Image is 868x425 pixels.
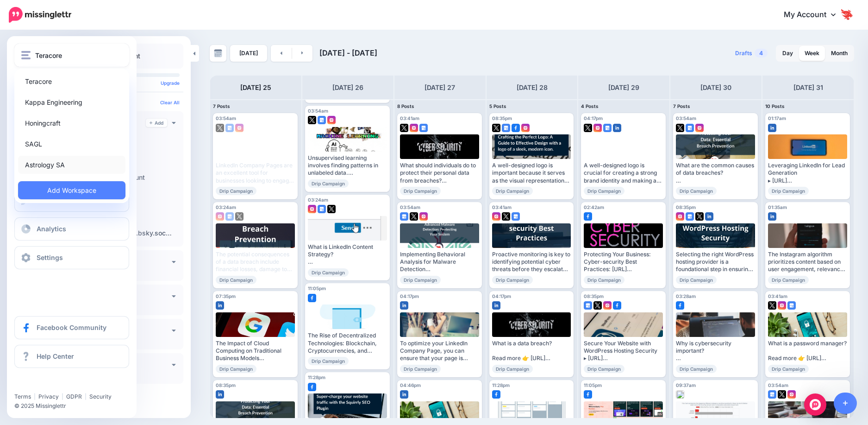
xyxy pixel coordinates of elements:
[676,365,717,373] span: Drip Campaign
[332,82,363,93] h4: [DATE] 26
[14,44,129,67] button: Teracore
[216,124,224,132] img: twitter-square.png
[613,301,621,310] img: facebook-square.png
[676,382,696,388] span: 09:37am
[216,204,236,210] span: 03:24am
[584,162,663,184] div: A well-designed logo is crucial for creating a strong brand identity and making a lasting impress...
[146,119,167,127] a: Add
[778,390,786,399] img: twitter-square.png
[400,293,419,299] span: 04:17pm
[216,382,236,388] span: 08:35pm
[216,115,236,121] span: 03:54am
[584,212,592,221] img: facebook-square.png
[676,212,684,221] img: instagram-square.png
[400,187,441,195] span: Drip Campaign
[777,46,799,61] a: Day
[18,181,125,199] a: Add Workspace
[89,393,112,400] a: Security
[400,340,479,362] div: To optimize your LinkedIn Company Page, you can ensure that your page is complete with a compelli...
[676,340,755,362] div: Why is cybersecurity important? Read more 👉 [URL] #WebsiteSecurity #Malware #OnlineSecurity
[308,285,326,291] span: 11:05pm
[225,124,234,132] img: google_business-square.png
[492,212,500,221] img: instagram-square.png
[14,246,129,269] a: Settings
[18,156,125,174] a: Astrology SA
[327,205,336,213] img: twitter-square.png
[240,82,271,93] h4: [DATE] 25
[512,124,520,132] img: facebook-square.png
[768,251,847,273] div: The Instagram algorithm prioritizes content based on user engagement, relevance, and relationship...
[308,243,387,266] div: What is LinkedIn Content Strategy? Read more 👉 [URL] #LinkedIn #Marketing #Website #Hosting #AllI...
[492,340,571,362] div: What is a data breach? Read more 👉 [URL] #Security #OnlineSecurity #DataBreaches #Website #Hostin...
[768,301,776,310] img: twitter-square.png
[492,251,571,273] div: Proactive monitoring is key to identifying potential cyber threats before they escalate into sign...
[705,212,713,221] img: linkedin-square.png
[400,390,408,399] img: linkedin-square.png
[18,135,125,153] a: SAGL
[825,46,853,61] a: Month
[318,205,326,213] img: google_business-square.png
[676,251,755,273] div: Selecting the right WordPress hosting provider is a foundational step in ensuring your website's ...
[400,365,441,373] span: Drip Campaign
[584,340,663,362] div: Secure Your Website with WordPress Hosting Security ▸ [URL] #Wordpress #WebsiteMaintenance #Hosti...
[318,116,326,124] img: google_business-square.png
[62,393,63,400] span: |
[768,276,809,284] span: Drip Campaign
[492,187,533,195] span: Drip Campaign
[492,365,533,373] span: Drip Campaign
[676,187,717,195] span: Drip Campaign
[308,374,325,380] span: 11:28pm
[214,49,222,57] img: calendar-grey-darker.png
[686,124,694,132] img: google_business-square.png
[14,401,135,411] li: © 2025 Missinglettr
[584,187,624,195] span: Drip Campaign
[676,293,696,299] span: 03:28am
[425,82,455,93] h4: [DATE] 27
[768,382,788,388] span: 03:54am
[593,124,602,132] img: instagram-square.png
[492,115,512,121] span: 08:35pm
[603,301,612,310] img: instagram-square.png
[581,103,599,109] span: 4 Posts
[676,124,684,132] img: twitter-square.png
[216,340,295,362] div: The Impact of Cloud Computing on Traditional Business Models Read more 👉 [URL] #GoogleDrive #Micr...
[768,115,786,121] span: 01:17am
[225,212,234,221] img: google_business-square.png
[768,390,776,399] img: google_business-square.png
[686,212,694,221] img: google_business-square.png
[695,212,704,221] img: twitter-square.png
[37,324,106,331] span: Facebook Community
[512,212,520,221] img: google_business-square.png
[492,204,512,210] span: 03:41am
[35,50,62,61] span: Teracore
[695,124,704,132] img: instagram-square.png
[768,162,847,184] div: Leveraging LinkedIn for Lead Generation ▸ [URL] #LinkedIn #LeadGeneration #Website #Hosting #Deve...
[676,301,684,310] img: facebook-square.png
[700,82,731,93] h4: [DATE] 30
[397,103,414,109] span: 8 Posts
[730,45,773,62] a: Drafts4
[400,301,408,310] img: linkedin-square.png
[216,276,256,284] span: Drip Campaign
[9,7,71,23] img: Missinglettr
[768,204,787,210] span: 01:35am
[608,82,639,93] h4: [DATE] 29
[584,382,602,388] span: 11:05pm
[14,217,129,241] a: Analytics
[584,293,604,299] span: 08:35pm
[400,204,420,210] span: 03:54am
[308,383,316,391] img: facebook-square.png
[768,124,776,132] img: linkedin-square.png
[584,115,603,121] span: 04:17pm
[502,212,510,221] img: twitter-square.png
[492,124,500,132] img: twitter-square.png
[765,103,785,109] span: 10 Posts
[400,212,408,221] img: google_business-square.png
[768,340,847,362] div: What is a password manager? Read more 👉 [URL] #Bitwarden #LastPass #Password
[216,187,256,195] span: Drip Campaign
[676,115,696,121] span: 03:54am
[230,45,267,62] a: [DATE]
[308,332,387,355] div: The Rise of Decentralized Technologies: Blockchain, Cryptocurrencies, and Beyond Read more 👉 [URL...
[14,189,129,212] a: Create
[400,276,441,284] span: Drip Campaign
